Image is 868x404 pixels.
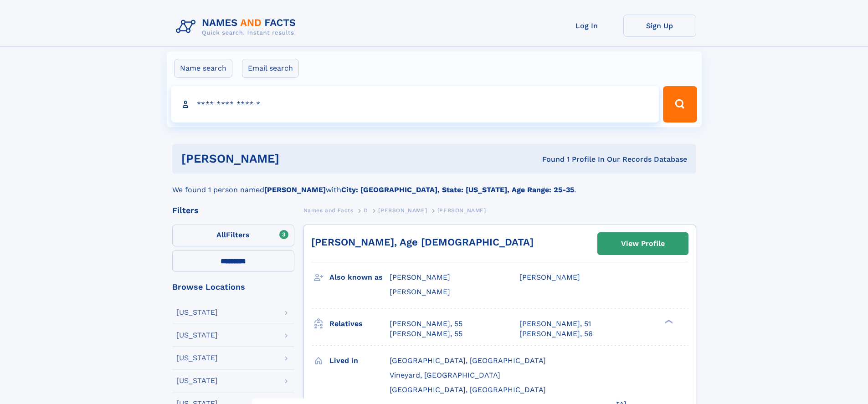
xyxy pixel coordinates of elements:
[390,356,546,365] span: [GEOGRAPHIC_DATA], [GEOGRAPHIC_DATA]
[390,273,450,281] span: [PERSON_NAME]
[550,15,623,37] a: Log In
[172,283,294,291] div: Browse Locations
[171,86,659,123] input: search input
[242,59,299,78] label: Email search
[663,318,673,324] div: ❯
[390,319,462,329] a: [PERSON_NAME], 55
[172,174,696,195] div: We found 1 person named with .
[621,233,665,254] div: View Profile
[378,207,427,214] span: [PERSON_NAME]
[519,329,593,339] a: [PERSON_NAME], 56
[390,385,546,394] span: [GEOGRAPHIC_DATA], [GEOGRAPHIC_DATA]
[378,205,427,216] a: [PERSON_NAME]
[181,153,411,164] h1: [PERSON_NAME]
[176,309,218,316] div: [US_STATE]
[341,185,574,194] b: City: [GEOGRAPHIC_DATA], State: [US_STATE], Age Range: 25-35
[172,225,294,246] label: Filters
[598,233,688,255] a: View Profile
[216,230,226,239] span: All
[303,205,354,216] a: Names and Facts
[329,270,390,285] h3: Also known as
[311,236,534,248] a: [PERSON_NAME], Age [DEMOGRAPHIC_DATA]
[264,185,326,194] b: [PERSON_NAME]
[329,316,390,332] h3: Relatives
[390,287,450,296] span: [PERSON_NAME]
[390,371,500,379] span: Vineyard, [GEOGRAPHIC_DATA]
[172,206,294,215] div: Filters
[176,354,218,362] div: [US_STATE]
[411,154,687,164] div: Found 1 Profile In Our Records Database
[364,207,368,214] span: D
[174,59,232,78] label: Name search
[364,205,368,216] a: D
[329,353,390,368] h3: Lived in
[172,15,303,39] img: Logo Names and Facts
[519,273,580,281] span: [PERSON_NAME]
[437,207,486,214] span: [PERSON_NAME]
[390,329,462,339] a: [PERSON_NAME], 55
[663,86,697,123] button: Search Button
[176,332,218,339] div: [US_STATE]
[519,319,591,329] a: [PERSON_NAME], 51
[176,377,218,384] div: [US_STATE]
[623,15,696,37] a: Sign Up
